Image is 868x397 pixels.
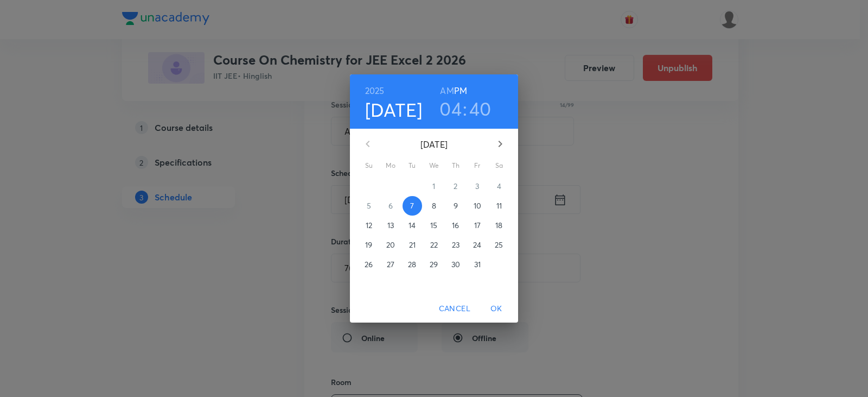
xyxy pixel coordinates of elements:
button: 19 [359,235,379,255]
p: 23 [452,240,459,250]
p: 14 [409,220,416,231]
button: 20 [381,235,400,255]
button: Cancel [435,299,475,319]
button: 21 [403,235,422,255]
button: 24 [468,235,487,255]
span: We [424,160,444,171]
button: 7 [403,196,422,216]
p: 12 [366,220,372,231]
p: 7 [410,200,414,211]
button: 18 [489,216,509,235]
button: 16 [446,216,465,235]
p: 10 [474,200,481,211]
button: 22 [424,235,444,255]
span: Fr [468,160,487,171]
button: 40 [469,97,492,120]
p: [DATE] [381,138,487,151]
span: Su [359,160,379,171]
p: 11 [496,200,502,211]
span: Tu [403,160,422,171]
button: 26 [359,255,379,274]
button: 28 [403,255,422,274]
span: OK [483,302,509,316]
p: 28 [408,259,416,270]
span: Cancel [439,302,470,316]
p: 26 [365,259,373,270]
p: 19 [365,240,372,250]
button: 31 [468,255,487,274]
button: 10 [468,196,487,216]
button: 25 [489,235,509,255]
button: 11 [489,196,509,216]
p: 16 [452,220,459,231]
span: Th [446,160,465,171]
button: 04 [439,97,462,120]
span: Mo [381,160,400,171]
button: [DATE] [365,98,423,121]
button: 30 [446,255,465,274]
button: 9 [446,196,465,216]
p: 17 [474,220,481,231]
p: 9 [454,200,458,211]
p: 13 [387,220,394,231]
button: 15 [424,216,444,235]
p: 21 [409,240,416,250]
button: 8 [424,196,444,216]
button: 13 [381,216,400,235]
p: 8 [432,200,436,211]
p: 25 [495,240,503,250]
p: 27 [387,259,394,270]
button: 23 [446,235,465,255]
p: 20 [386,240,395,250]
p: 30 [451,259,460,270]
p: 22 [430,240,438,250]
button: 14 [403,216,422,235]
button: PM [454,83,467,98]
p: 31 [474,259,481,270]
button: 2025 [365,83,385,98]
button: 27 [381,255,400,274]
button: AM [440,83,454,98]
p: 15 [430,220,437,231]
h3: : [463,97,467,120]
p: 18 [495,220,502,231]
button: OK [479,299,514,319]
button: 12 [359,216,379,235]
p: 24 [473,240,481,250]
span: Sa [489,160,509,171]
button: 17 [468,216,487,235]
p: 29 [430,259,438,270]
button: 29 [424,255,444,274]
